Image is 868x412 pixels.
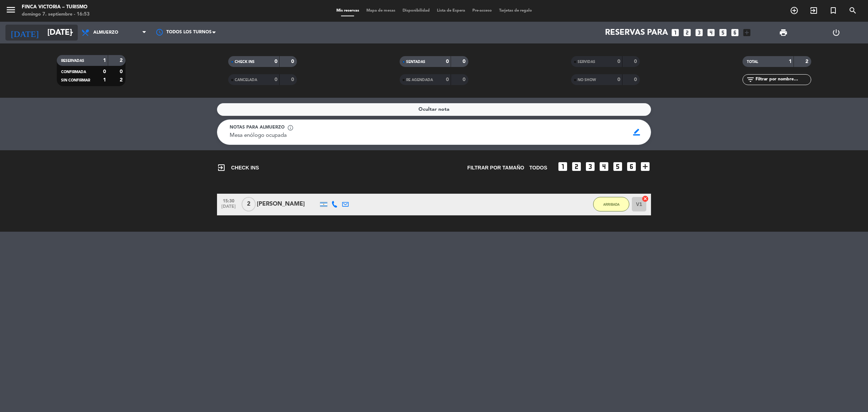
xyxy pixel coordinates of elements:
input: Filtrar por nombre... [755,76,811,84]
span: Mis reservas [333,9,363,13]
strong: 0 [463,59,467,64]
i: looks_4 [706,28,716,37]
strong: 0 [446,77,449,82]
span: print [779,28,788,37]
i: looks_3 [584,161,596,172]
div: domingo 7. septiembre - 16:53 [22,11,90,18]
span: Filtrar por tamaño [467,164,524,172]
strong: 0 [634,59,638,64]
div: [PERSON_NAME] [257,199,318,209]
i: exit_to_app [809,6,818,15]
i: looks_4 [598,161,610,172]
button: ARRIBADA [593,197,629,211]
span: Reservas para [605,28,668,37]
span: NO SHOW [578,78,596,82]
i: looks_one [671,28,680,37]
i: looks_one [557,161,569,172]
i: filter_list [746,75,755,84]
span: 2 [242,197,256,211]
strong: 1 [103,77,106,83]
strong: 0 [103,69,106,74]
span: [DATE] [220,204,238,213]
span: CHECK INS [235,60,255,64]
i: looks_6 [730,28,740,37]
i: looks_5 [718,28,728,37]
i: looks_two [682,28,692,37]
strong: 2 [120,58,124,63]
span: Lista de Espera [433,9,469,13]
span: CONFIRMADA [61,70,86,74]
i: add_circle_outline [790,6,799,15]
strong: 0 [617,59,620,64]
strong: 1 [789,59,792,64]
strong: 0 [291,59,295,64]
strong: 0 [291,77,295,82]
i: looks_3 [694,28,704,37]
span: RESERVADAS [61,59,84,63]
span: Mapa de mesas [363,9,399,13]
i: turned_in_not [829,6,838,15]
span: info_outline [287,125,294,131]
div: LOG OUT [810,22,863,43]
button: menu [5,4,16,18]
i: [DATE] [5,25,44,41]
span: Almuerzo [93,30,118,35]
span: Mesa enólogo ocupada [230,133,287,138]
span: Ocultar nota [418,105,450,114]
strong: 2 [805,59,810,64]
span: Tarjetas de regalo [495,9,536,13]
i: looks_5 [612,161,624,172]
i: cancel [642,195,649,202]
strong: 0 [617,77,620,82]
div: FINCA VICTORIA – TURISMO [22,4,90,11]
span: CHECK INS [217,163,259,172]
i: arrow_drop_down [67,28,76,37]
i: search [848,6,857,15]
strong: 1 [103,58,106,63]
strong: 0 [463,77,467,82]
span: RE AGENDADA [406,78,433,82]
strong: 0 [446,59,449,64]
strong: 0 [275,59,277,64]
i: looks_6 [626,161,637,172]
strong: 0 [634,77,638,82]
span: 15:30 [220,196,238,205]
span: CANCELADA [235,78,257,82]
i: add_box [639,161,651,172]
span: Notas para almuerzo [230,124,285,131]
span: Disponibilidad [399,9,433,13]
strong: 2 [120,77,124,83]
strong: 0 [120,69,124,74]
span: TODOS [529,164,547,172]
span: SENTADAS [406,60,425,64]
i: exit_to_app [217,163,226,172]
span: ARRIBADA [603,202,620,206]
i: add_box [742,28,752,37]
span: SIN CONFIRMAR [61,79,90,82]
span: Pre-acceso [469,9,495,13]
i: power_settings_new [832,28,841,37]
i: looks_two [571,161,582,172]
strong: 0 [275,77,277,82]
span: TOTAL [747,60,758,64]
span: border_color [630,125,644,139]
i: menu [5,4,16,15]
span: SERVIDAS [578,60,595,64]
